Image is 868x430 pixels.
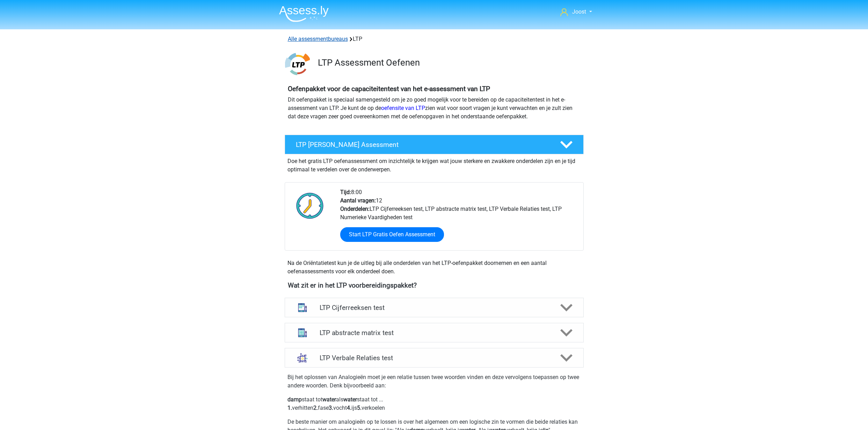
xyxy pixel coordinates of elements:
span: Joost [572,8,586,15]
b: Onderdelen: [340,206,370,212]
b: 5. [357,405,362,411]
h4: Wat zit er in het LTP voorbereidingspakket? [288,281,581,289]
b: Aantal vragen: [340,197,376,204]
b: water [322,396,336,403]
b: damp [287,396,302,403]
a: oefensite van LTP [381,105,425,111]
b: Oefenpakket voor de capaciteitentest van het e-assessment van LTP [288,85,490,93]
img: ltp.png [285,52,310,76]
a: cijferreeksen LTP Cijferreeksen test [282,298,586,317]
img: abstracte matrices [293,324,312,342]
b: 1. [287,405,292,411]
img: analogieen [293,349,312,367]
h4: LTP Verbale Relaties test [320,354,548,362]
div: Doe het gratis LTP oefenassessment om inzichtelijk te krijgen wat jouw sterkere en zwakkere onder... [285,154,584,174]
b: water [343,396,357,403]
b: Tijd: [340,189,351,195]
div: LTP [285,35,583,43]
a: LTP [PERSON_NAME] Assessment [282,135,586,154]
p: Dit oefenpakket is speciaal samengesteld om je zo goed mogelijk voor te bereiden op de capaciteit... [288,96,581,121]
a: abstracte matrices LTP abstracte matrix test [282,323,586,342]
a: analogieen LTP Verbale Relaties test [282,348,586,368]
h4: LTP [PERSON_NAME] Assessment [296,141,549,149]
b: 4. [347,405,351,411]
img: Klok [292,188,328,223]
h4: LTP abstracte matrix test [320,329,548,337]
a: Alle assessmentbureaus [288,36,348,42]
div: 8:00 12 LTP Cijferreeksen test, LTP abstracte matrix test, LTP Verbale Relaties test, LTP Numerie... [335,188,583,250]
p: staat tot als staat tot ... verhitten fase vocht ijs verkoelen [287,395,581,412]
b: 2. [313,405,318,411]
p: Bij het oplossen van Analogieën moet je een relatie tussen twee woorden vinden en deze vervolgens... [287,373,581,390]
img: Assessly [279,6,329,22]
b: 3. [329,405,333,411]
img: cijferreeksen [293,298,312,317]
h4: LTP Cijferreeksen test [320,304,548,312]
a: Start LTP Gratis Oefen Assessment [340,227,444,242]
div: Na de Oriëntatietest kun je de uitleg bij alle onderdelen van het LTP-oefenpakket doornemen en ee... [285,259,584,276]
a: Joost [557,8,595,16]
h3: LTP Assessment Oefenen [318,57,578,68]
